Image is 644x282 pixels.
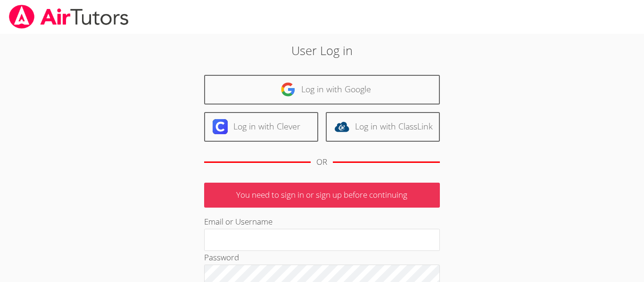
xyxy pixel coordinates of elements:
a: Log in with Clever [204,112,318,142]
img: classlink-logo-d6bb404cc1216ec64c9a2012d9dc4662098be43eaf13dc465df04b49fa7ab582.svg [334,119,349,134]
label: Email or Username [204,216,272,227]
a: Log in with Google [204,75,440,105]
h2: User Log in [148,41,496,59]
label: Password [204,252,239,263]
div: OR [316,155,327,169]
a: Log in with ClassLink [326,112,440,142]
p: You need to sign in or sign up before continuing [204,183,440,208]
img: clever-logo-6eab21bc6e7a338710f1a6ff85c0baf02591cd810cc4098c63d3a4b26e2feb20.svg [213,119,228,134]
img: airtutors_banner-c4298cdbf04f3fff15de1276eac7730deb9818008684d7c2e4769d2f7ddbe033.png [8,5,130,29]
img: google-logo-50288ca7cdecda66e5e0955fdab243c47b7ad437acaf1139b6f446037453330a.svg [281,82,296,97]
